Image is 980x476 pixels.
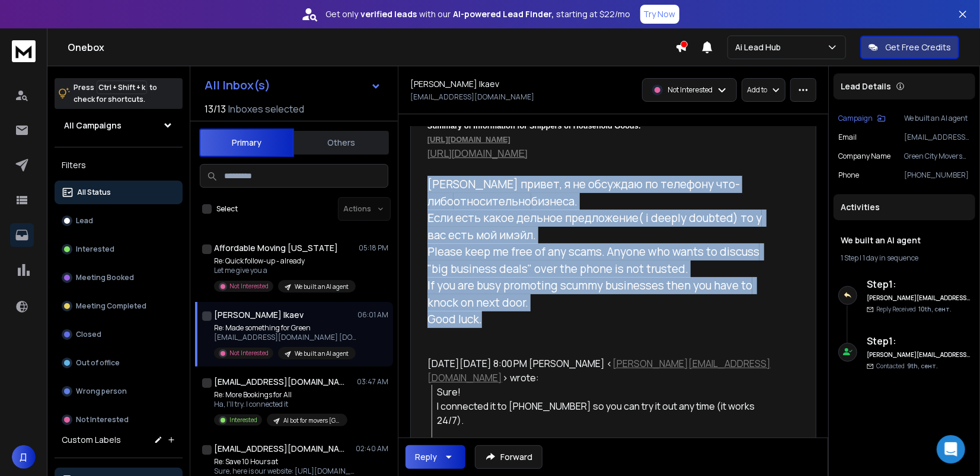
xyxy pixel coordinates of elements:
div: Reply [415,451,437,463]
span: [PERSON_NAME] привет, я не обсуждаю по телефону что-либо [427,176,740,209]
span: Если есть какое дельное предложение( i deeply doubted) то у вас есть мой имэйл. [427,210,764,243]
p: Add to [747,85,767,95]
h1: All Inbox(s) [205,79,270,91]
button: All Status [55,181,183,204]
p: Company Name [838,152,890,161]
button: All Inbox(s) [195,73,391,97]
button: Others [294,130,389,156]
h6: Step 1 : [867,277,971,291]
button: Forward [475,445,542,469]
button: Not Interested [55,408,183,432]
p: Closed [76,330,101,339]
span: 1 Step [841,253,858,263]
p: Try Now [644,8,676,20]
button: Д [12,445,36,469]
p: Contacted [876,362,938,371]
button: Get Free Credits [860,36,959,59]
button: Primary [199,128,294,157]
p: Ha, I'll try. I connected it [214,400,347,409]
span: Good luck. [427,311,482,327]
button: Meeting Completed [55,294,183,318]
a: [URL][DOMAIN_NAME] [427,135,510,144]
p: 02:40 AM [356,444,388,454]
p: Not Interested [668,85,713,95]
button: Meeting Booked [55,266,183,290]
p: Email [838,133,857,142]
p: Re: Save 10 Hours at [214,457,356,467]
p: Re: Made something for Green [214,323,356,333]
p: Get Free Credits [885,41,951,53]
p: Phone [838,171,859,180]
div: I connected it to [PHONE_NUMBER] so you can try it out any time (it works 24/7). [438,399,774,427]
p: Sure, here is our website: [URL][DOMAIN_NAME] [214,467,356,476]
p: We built an AI agent [295,282,349,291]
img: logo [12,40,36,62]
h3: Custom Labels [62,434,121,446]
div: Sure! [438,385,774,399]
h1: [EMAIL_ADDRESS][DOMAIN_NAME] [214,376,344,388]
p: 06:01 AM [357,310,388,320]
span: 1 day in sequence [863,253,918,263]
p: Green City Movers Inc. [904,152,971,161]
h6: [PERSON_NAME][EMAIL_ADDRESS][DOMAIN_NAME] [867,350,971,359]
strong: verified leads [361,8,417,20]
p: Not Interested [76,415,129,424]
p: Ai Lead Hub [735,41,786,53]
button: Closed [55,323,183,346]
h1: Onebox [68,40,675,54]
span: относительно [454,194,531,209]
p: Reply Received [876,305,952,314]
p: [EMAIL_ADDRESS][DOMAIN_NAME] [DOMAIN_NAME] *[PHONE_NUMBER]* NYSDOT 39058 [214,333,356,342]
p: Press to check for shortcuts. [74,82,157,105]
p: [EMAIL_ADDRESS][DOMAIN_NAME] [410,92,534,102]
button: All Campaigns [55,114,183,137]
p: Meeting Booked [76,273,134,282]
div: Open Intercom Messenger [937,435,965,464]
span: Summary of Information for Shippers of Household Goods. [427,121,641,130]
p: AI bot for movers [GEOGRAPHIC_DATA] [283,416,340,425]
button: Out of office [55,351,183,375]
div: Activities [834,194,975,220]
p: Interested [76,245,114,254]
button: Campaign [838,114,886,123]
p: Not Interested [229,282,269,291]
p: 05:18 PM [359,243,388,253]
button: Wrong person [55,379,183,403]
p: Campaign [838,114,873,123]
strong: AI-powered Lead Finder, [454,8,554,20]
div: [DATE][DATE] 8:00 PM [PERSON_NAME] < > wrote: [427,356,774,385]
p: [EMAIL_ADDRESS][DOMAIN_NAME] [904,133,971,142]
button: Reply [406,445,465,469]
p: Re: Quick follow-up - already [214,256,356,266]
span: Ctrl + Shift + k [97,81,147,94]
p: Wrong person [76,387,127,396]
span: 13 / 13 [205,102,226,116]
div: | [841,253,968,263]
span: бизнеса. [531,194,577,209]
h1: [PERSON_NAME] Ikaev [410,78,499,90]
a: [PERSON_NAME][EMAIL_ADDRESS][DOMAIN_NAME] [427,357,771,384]
p: Lead [76,216,93,226]
p: We built an AI agent [904,114,971,123]
button: Lead [55,209,183,233]
label: Select [216,204,238,214]
p: Meeting Completed [76,301,146,311]
p: 03:47 AM [357,377,388,387]
h6: [PERSON_NAME][EMAIL_ADDRESS][DOMAIN_NAME] [867,294,971,303]
span: 9th, сент. [907,362,938,370]
button: Interested [55,237,183,261]
span: Please keep me free of any scams. Anyone who wants to discuss "big business deals" over the phone... [427,244,762,276]
h1: We built an AI agent [841,234,968,246]
button: Try Now [640,5,679,24]
p: We built an AI agent [295,349,349,358]
span: If you are busy promoting scummy businesses then you have to knock on next door. [427,278,755,310]
p: Out of office [76,358,120,368]
p: Lead Details [841,81,891,92]
a: [URL][DOMAIN_NAME] [427,149,528,159]
p: [PHONE_NUMBER] [904,171,971,180]
h1: [EMAIL_ADDRESS][DOMAIN_NAME] [214,443,344,455]
p: Interested [229,416,257,424]
h1: Affordable Moving [US_STATE] [214,242,338,254]
span: 10th, сент. [918,305,952,313]
p: Re: More Bookings for All [214,390,347,400]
